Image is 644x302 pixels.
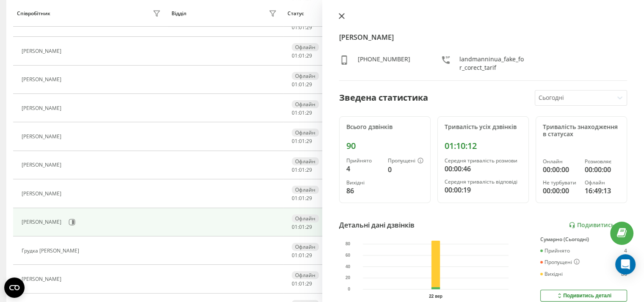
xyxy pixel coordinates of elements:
div: Офлайн [292,186,319,194]
div: Прийнято [540,248,570,254]
div: [PERSON_NAME] [22,134,64,140]
span: 29 [306,52,312,59]
text: 80 [345,242,351,247]
span: 29 [306,223,312,231]
div: Зведена статистика [339,91,428,104]
text: 40 [345,264,351,269]
div: 00:00:00 [543,165,578,175]
span: 01 [292,24,298,31]
span: 01 [299,109,305,116]
span: 01 [292,252,298,259]
div: Пропущені [540,259,580,266]
div: 00:00:46 [445,164,522,174]
div: Офлайн [292,214,319,222]
div: : : [292,224,312,230]
span: 01 [292,280,298,287]
span: 01 [299,52,305,59]
span: 29 [306,81,312,88]
div: Онлайн [543,159,578,165]
span: 01 [292,166,298,173]
div: Офлайн [292,271,319,279]
div: Розмовляє [585,159,620,165]
div: 86 [621,271,627,277]
span: 29 [306,280,312,287]
div: 0 [388,165,423,175]
div: Середня тривалість відповіді [445,179,522,185]
span: 29 [306,166,312,173]
div: Прийнято [346,158,381,164]
span: 29 [306,137,312,145]
div: Офлайн [292,129,319,137]
span: 29 [306,109,312,116]
span: 01 [299,223,305,231]
div: 4 [346,164,381,174]
div: [PERSON_NAME] [22,276,64,282]
div: Всього дзвінків [346,124,423,131]
div: Сумарно (Сьогодні) [540,236,627,242]
span: 01 [299,81,305,88]
button: Подивитись деталі [540,290,627,302]
text: 22 вер [429,294,442,299]
span: 01 [292,195,298,202]
span: 01 [299,280,305,287]
div: : : [292,25,312,30]
span: 01 [299,137,305,145]
span: 01 [299,24,305,31]
text: 60 [345,253,351,258]
div: Детальні дані дзвінків [339,220,415,230]
div: 00:00:00 [585,165,620,175]
div: [PHONE_NUMBER] [358,55,410,72]
div: 00:00:19 [445,185,522,195]
div: [PERSON_NAME] [22,48,64,54]
div: 16:49:13 [585,186,620,196]
h4: [PERSON_NAME] [339,32,627,42]
div: 01:10:12 [445,141,522,151]
div: [PERSON_NAME] [22,162,64,168]
span: 01 [299,195,305,202]
div: Офлайн [292,72,319,80]
div: Open Intercom Messenger [615,254,636,275]
div: Офлайн [585,180,620,186]
span: 01 [292,52,298,59]
span: 29 [306,252,312,259]
div: Подивитись деталі [556,292,611,299]
div: : : [292,281,312,287]
div: Тривалість усіх дзвінків [445,124,522,131]
div: 86 [346,186,381,196]
div: : : [292,253,312,258]
div: [PERSON_NAME] [22,105,64,111]
div: : : [292,53,312,59]
div: 4 [624,248,627,254]
span: 01 [299,166,305,173]
div: Відділ [171,11,186,16]
div: : : [292,110,312,116]
div: : : [292,82,312,88]
a: Подивитись звіт [569,222,627,229]
div: landmanninua_fake_for_corect_tarif [459,55,525,72]
div: Офлайн [292,157,319,165]
div: : : [292,138,312,144]
div: 00:00:00 [543,186,578,196]
div: Офлайн [292,100,319,108]
div: Статус [287,11,304,16]
div: Офлайн [292,243,319,251]
div: [PERSON_NAME] [22,77,64,82]
div: 90 [346,141,423,151]
div: Пропущені [388,158,423,165]
div: [PERSON_NAME] [22,219,64,225]
span: 29 [306,195,312,202]
div: Вихідні [346,180,381,186]
div: Середня тривалість розмови [445,158,522,164]
div: : : [292,195,312,201]
div: Грудка [PERSON_NAME] [22,248,81,254]
button: Open CMP widget [4,277,25,298]
div: Не турбувати [543,180,578,186]
div: Тривалість знаходження в статусах [543,124,620,138]
div: Офлайн [292,43,319,51]
text: 20 [345,276,351,280]
span: 01 [292,81,298,88]
span: 01 [292,137,298,145]
div: [PERSON_NAME] [22,191,64,197]
div: Вихідні [540,271,563,277]
text: 0 [348,287,350,292]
